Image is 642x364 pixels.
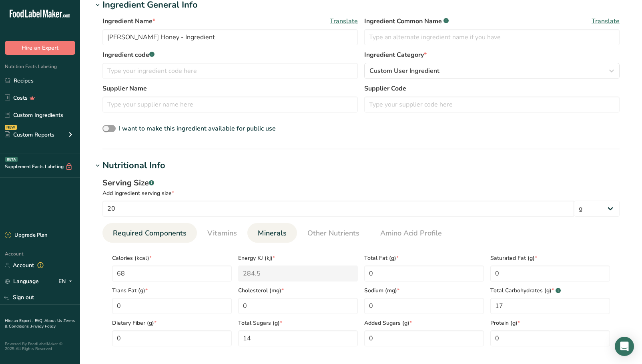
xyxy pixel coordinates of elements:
div: Nutritional Info [102,159,165,172]
span: Amino Acid Profile [380,228,442,239]
div: Open Intercom Messenger [615,337,634,356]
span: Custom User Ingredient [369,66,439,76]
input: Type your supplier name here [102,97,358,113]
label: Supplier Code [364,84,620,93]
label: Ingredient code [102,50,358,60]
span: Total Carbohydrates (g) [490,286,610,295]
span: Dietary Fiber (g) [112,319,232,327]
div: Custom Reports [5,131,54,139]
a: Hire an Expert . [5,318,33,324]
button: Hire an Expert [5,41,75,55]
span: Vitamins [207,228,237,239]
span: Translate [592,16,620,26]
input: Type an alternate ingredient name if you have [364,29,620,45]
button: Custom User Ingredient [364,63,620,79]
div: NEW [5,125,17,130]
a: Privacy Policy [31,324,56,329]
span: Protein (g) [490,319,610,327]
input: Type your ingredient code here [102,63,358,79]
span: Ingredient Name [102,16,155,26]
span: Ingredient Common Name [364,16,449,26]
a: FAQ . [35,318,44,324]
div: BETA [5,157,18,162]
span: Sodium (mg) [364,286,484,295]
div: Add ingredient serving size [102,189,620,197]
span: I want to make this ingredient available for public use [119,124,276,133]
span: Added Sugars (g) [364,319,484,327]
label: Supplier Name [102,84,358,93]
label: Ingredient Category [364,50,620,60]
span: Energy KJ (kj) [238,254,358,262]
span: Other Nutrients [307,228,359,239]
input: Type your supplier code here [364,97,620,113]
a: Language [5,274,39,288]
span: Required Components [113,228,187,239]
input: Type your ingredient name here [102,29,358,45]
span: Calories (kcal) [112,254,232,262]
a: About Us . [44,318,64,324]
div: Upgrade Plan [5,231,47,239]
span: Cholesterol (mg) [238,286,358,295]
span: Trans Fat (g) [112,286,232,295]
span: Total Sugars (g) [238,319,358,327]
div: EN [58,277,75,286]
div: Serving Size [102,177,620,189]
span: Saturated Fat (g) [490,254,610,262]
span: Total Fat (g) [364,254,484,262]
input: Type your serving size here [102,201,574,217]
a: Terms & Conditions . [5,318,75,329]
span: Minerals [258,228,287,239]
span: Translate [330,16,358,26]
div: Powered By FoodLabelMaker © 2025 All Rights Reserved [5,342,75,351]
